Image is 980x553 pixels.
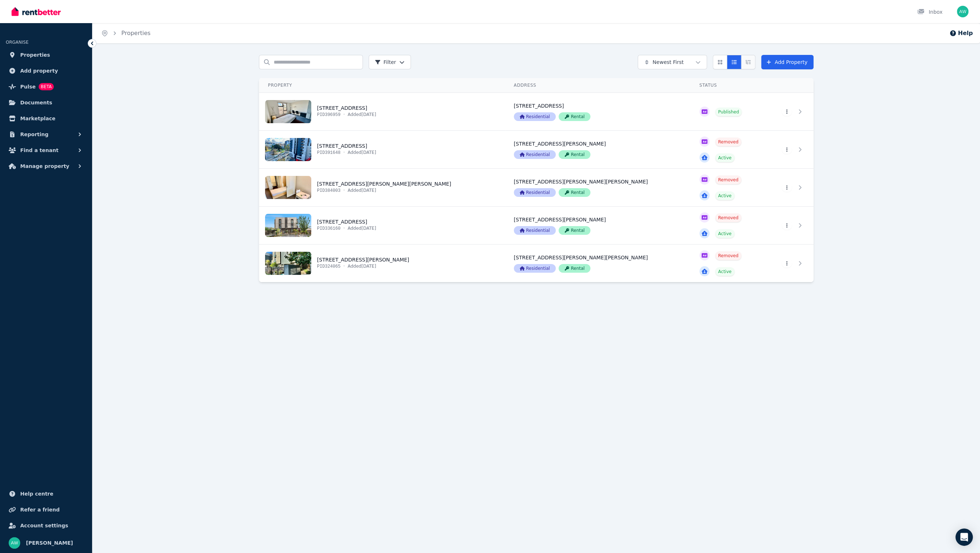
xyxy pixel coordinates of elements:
span: Add property [20,66,58,75]
th: Address [505,78,691,93]
span: ORGANISE [6,40,29,45]
button: More options [782,259,792,268]
button: Expanded list view [741,55,755,69]
a: Refer a friend [6,502,86,517]
span: Pulse [20,82,36,91]
th: Property [259,78,505,93]
a: Add Property [761,55,814,69]
button: Card view [713,55,727,69]
a: View details for 602/131 Pelham St, Carlton [764,131,814,168]
button: More options [782,183,792,192]
span: Find a tenant [20,146,58,155]
div: Inbox [917,8,942,16]
div: Open Intercom Messenger [955,528,973,546]
span: Properties [20,51,50,59]
a: PulseBETA [6,79,86,94]
a: View details for 203/60 Waverley Rd, Malvern East [505,93,691,130]
img: Andrew Wong [9,537,20,549]
a: View details for 113/6 John St, Box Hill [259,169,505,206]
a: Documents [6,95,86,110]
a: View details for 602/131 Pelham St, Carlton [259,131,505,168]
button: Help [949,29,973,38]
a: View details for 113/6 John St, Box Hill [691,169,764,206]
span: Documents [20,98,52,107]
a: View details for 109/1 Wellington Road, Box Hill [505,207,691,244]
span: BETA [39,83,54,90]
a: Add property [6,64,86,78]
span: [PERSON_NAME] [26,539,73,547]
a: View details for 602/131 Pelham St, Carlton [691,131,764,168]
a: View details for 306/8 Bruce Street, Box Hill [764,245,814,282]
span: Account settings [20,521,68,530]
button: Compact list view [727,55,741,69]
nav: Breadcrumb [92,23,159,43]
img: Andrew Wong [957,6,968,17]
button: More options [782,221,792,230]
img: RentBetter [12,6,61,17]
span: Manage property [20,162,69,170]
span: Filter [375,59,396,66]
span: Reporting [20,130,48,139]
button: More options [782,145,792,154]
a: View details for 306/8 Bruce Street, Box Hill [505,245,691,282]
a: View details for 203/60 Waverley Rd, Malvern East [691,93,764,130]
a: Help centre [6,487,86,501]
button: Manage property [6,159,86,173]
th: Status [691,78,764,93]
div: View options [713,55,755,69]
a: View details for 113/6 John St, Box Hill [505,169,691,206]
span: Marketplace [20,114,55,123]
span: Help centre [20,489,53,498]
button: More options [782,107,792,116]
a: View details for 203/60 Waverley Rd, Malvern East [259,93,505,130]
button: Reporting [6,127,86,142]
a: Properties [121,30,151,36]
a: View details for 109/1 Wellington Road, Box Hill [259,207,505,244]
a: Properties [6,48,86,62]
a: Marketplace [6,111,86,126]
a: View details for 306/8 Bruce Street, Box Hill [691,245,764,282]
a: View details for 602/131 Pelham St, Carlton [505,131,691,168]
a: View details for 306/8 Bruce Street, Box Hill [259,245,505,282]
a: Account settings [6,518,86,533]
span: Newest First [652,59,684,66]
span: Refer a friend [20,505,60,514]
a: View details for 109/1 Wellington Road, Box Hill [691,207,764,244]
a: View details for 203/60 Waverley Rd, Malvern East [764,93,814,130]
button: Filter [369,55,411,69]
button: Newest First [638,55,707,69]
button: Find a tenant [6,143,86,157]
a: View details for 109/1 Wellington Road, Box Hill [764,207,814,244]
a: View details for 113/6 John St, Box Hill [764,169,814,206]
